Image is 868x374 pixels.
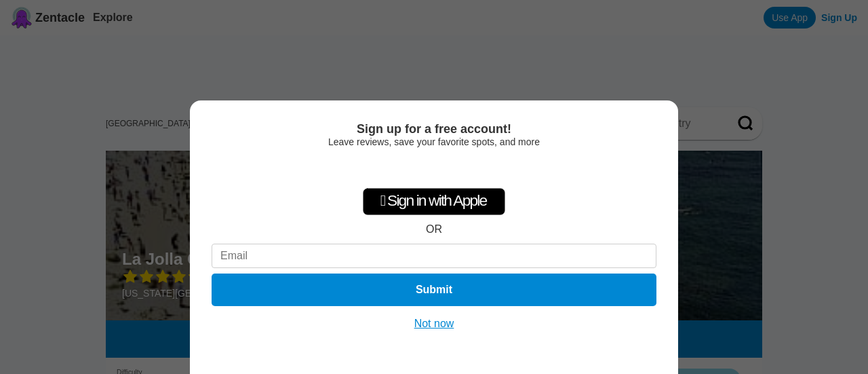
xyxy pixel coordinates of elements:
iframe: Sign in with Google Button [366,154,503,184]
div: OR [426,223,442,236]
button: Not now [410,317,458,331]
button: Submit [212,274,656,306]
div: Leave reviews, save your favorite spots, and more [212,136,656,147]
input: Email [212,244,656,268]
div: Sign in with Apple [363,188,505,215]
div: Sign up for a free account! [212,122,656,136]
